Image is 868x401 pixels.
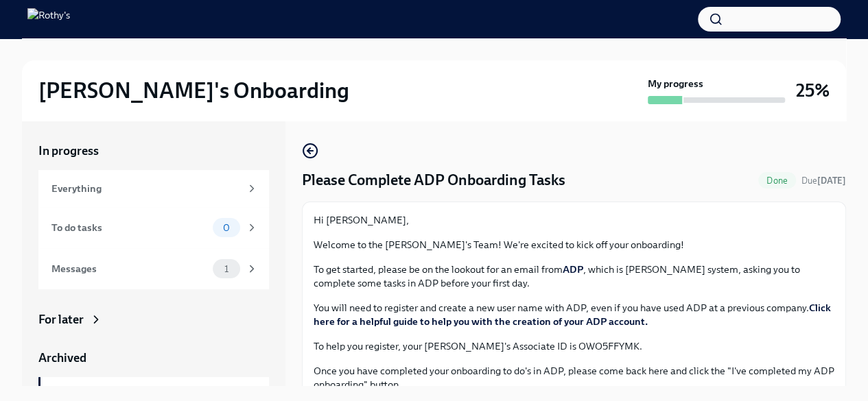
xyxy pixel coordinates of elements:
span: Done [758,175,796,186]
strong: [DATE] [817,175,846,186]
a: Messages1 [38,248,269,289]
a: Archived [38,350,269,366]
h2: [PERSON_NAME]'s Onboarding [38,77,349,104]
h4: Please Complete ADP Onboarding Tasks [302,170,565,191]
p: To help you register, your [PERSON_NAME]'s Associate ID is OWO5FFYMK. [314,339,834,353]
h3: 25% [796,78,830,103]
span: Due [801,175,846,186]
p: Hi [PERSON_NAME], [314,213,834,227]
div: Everything [51,181,240,196]
a: For later [38,311,269,328]
img: Rothy's [27,8,70,30]
div: To do tasks [51,220,207,235]
p: Welcome to the [PERSON_NAME]'s Team! We're excited to kick off your onboarding! [314,238,834,252]
span: 1 [216,264,237,274]
p: Once you have completed your onboarding to do's in ADP, please come back here and click the "I've... [314,364,834,391]
a: Everything [38,170,269,207]
a: ADP [563,263,583,276]
a: In progress [38,143,269,159]
span: 0 [215,223,238,233]
div: Messages [51,261,207,276]
a: To do tasks0 [38,207,269,248]
p: To get started, please be on the lookout for an email from , which is [PERSON_NAME] system, askin... [314,263,834,290]
div: For later [38,311,84,328]
p: You will need to register and create a new user name with ADP, even if you have used ADP at a pre... [314,301,834,328]
strong: My progress [648,77,703,90]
